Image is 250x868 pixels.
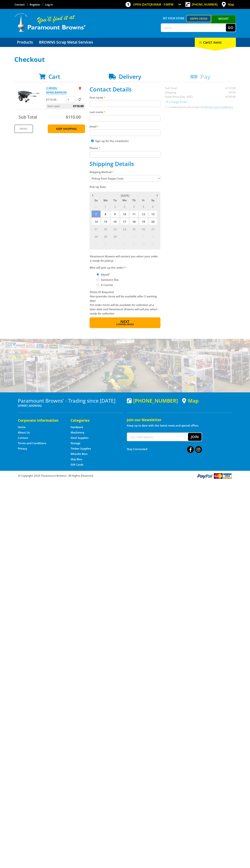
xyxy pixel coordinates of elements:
[110,218,120,225] span: 16
[127,423,232,428] p: Keep up to date with the latest news and special offers.
[71,457,82,461] a: Go to the Skip Bins page
[48,124,85,133] a: Keep Shopping
[110,240,120,248] span: 7
[120,319,129,324] span: Next
[90,146,160,150] label: Phone
[91,210,101,218] span: 7
[101,233,110,240] span: 29
[90,160,160,167] h2: Shipping Details
[18,418,63,423] h5: Corporate Information
[120,218,129,225] span: 17
[14,13,86,32] img: Paramount Browns'
[120,240,129,248] span: 8
[139,218,148,225] span: 19
[127,417,232,422] h5: Join our Newsletter
[129,203,138,210] span: 4
[46,103,85,109] p: Item total:
[45,3,53,6] a: Log in
[71,441,80,445] a: Go to the Storage page
[129,198,138,203] span: Th
[129,218,138,225] span: 18
[151,3,174,6] span: 8:00am - 5:00pm
[48,73,60,80] span: Cart
[97,284,99,286] input: Please select who will pick up the order.
[211,15,236,29] a: Mount [PERSON_NAME]
[148,225,157,233] span: 27
[18,86,39,107] img: 2-WHEEL WHEELBARROW
[127,433,188,441] input: Your email address
[90,185,160,189] label: Pick Up Date
[110,203,120,210] span: 2
[101,210,110,218] span: 8
[90,95,160,100] label: First name
[182,398,199,404] a: View a map of Gepps Cross location
[91,240,101,248] span: 5
[161,24,226,32] input: Search
[120,210,129,218] span: 10
[139,233,148,240] span: 3
[36,38,96,47] a: Go to the BROWNS Scrap Metal Services page
[101,203,110,210] span: 1
[133,3,174,6] span: OPEN [DATE]
[90,290,157,315] em: Photo ID Required. Non-preorder items will be available after 5 working days Pre-order items will...
[90,151,160,158] input: Please enter your telephone number.
[18,441,46,445] a: Go to the Terms and Conditions page
[161,15,186,21] span: Set your store
[91,225,101,233] span: 21
[18,398,123,403] h3: Paramount Browns' - Trading since [DATE]
[91,218,101,225] span: 14
[18,431,30,434] a: Go to the About Us page
[14,38,36,47] a: Go to the Products page
[110,233,120,240] span: 30
[119,73,141,80] span: Delivery
[186,15,211,22] a: Gepps Cross
[100,282,114,288] label: A Courier
[90,175,160,182] select: Please select a shipping method.
[148,218,157,225] span: 20
[197,473,232,479] img: PayPal, Mastercard, Visa accepted
[120,203,129,210] span: 3
[120,198,129,203] span: We
[18,403,123,408] p: [STREET_ADDRESS]
[210,40,221,44] span: (1 item)
[129,225,138,233] span: 25
[97,278,99,281] input: Please select who will pick up the order.
[97,273,99,276] input: Please select who will pick up the order.
[129,210,138,218] span: 11
[148,198,157,203] span: Sa
[90,101,160,107] input: Please enter your first name.
[90,170,160,174] label: Shipping Method
[195,38,236,47] div: Cart
[19,114,37,120] span: Sub Total
[90,265,160,270] label: Who will pick up the order?
[139,203,148,210] span: 5
[90,129,160,136] input: Please enter your email address.
[148,203,157,210] span: 6
[101,225,110,233] span: 22
[71,447,91,450] a: Go to the Timber Supplies page
[129,240,138,248] span: 9
[18,447,27,450] a: Go to the Privacy page
[90,115,160,121] input: Please enter your last name.
[90,124,160,129] label: Email
[120,225,129,233] span: 24
[14,124,33,133] a: Print
[71,425,83,429] a: Go to the Hardware page
[100,271,111,278] label: Myself
[18,436,28,440] a: Go to the Contact page
[139,198,148,203] span: Fr
[14,56,236,63] h1: Checkout
[139,225,148,233] span: 26
[14,3,25,6] a: Go to the Contact page
[90,86,160,93] h2: Contact Details
[110,198,120,203] span: Tu
[71,463,83,467] a: Go to the Gift Cards page
[127,398,178,403] div: [PHONE_NUMBER]
[66,114,81,120] span: $110.00
[46,97,65,102] p: $110.00
[139,240,148,248] span: 10
[14,473,236,479] div: ® Copyright 2025 Paramount Browns'. All Rights Reserved.
[127,445,202,453] div: Stay Connected
[91,233,101,240] span: 28
[226,24,236,32] button: Go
